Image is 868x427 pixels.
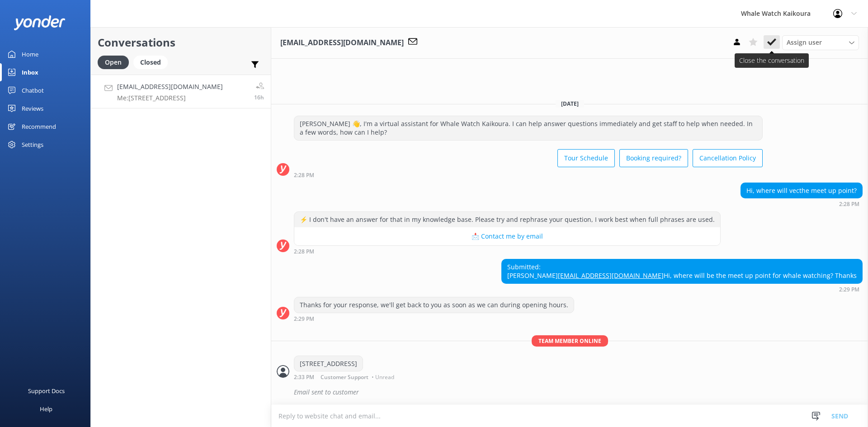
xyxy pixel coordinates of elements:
button: Booking required? [619,149,688,167]
span: [DATE] [556,100,584,108]
div: Sep 03 2025 02:28pm (UTC +12:00) Pacific/Auckland [294,172,763,178]
a: Open [98,57,133,67]
div: Hi, where will vecthe meet up point? [741,183,862,198]
div: ⚡ I don't have an answer for that in my knowledge base. Please try and rephrase your question, I ... [294,212,720,227]
button: Cancellation Policy [693,149,763,167]
div: Home [22,45,38,63]
div: Email sent to customer [294,385,863,400]
strong: 2:29 PM [839,287,859,292]
div: Recommend [22,117,56,136]
strong: 2:28 PM [294,249,314,254]
div: Support Docs [28,382,65,400]
div: Settings [22,136,43,154]
div: [STREET_ADDRESS] [294,356,363,371]
div: Reviews [22,99,43,117]
a: [EMAIL_ADDRESS][DOMAIN_NAME]Me:[STREET_ADDRESS]16h [91,75,271,108]
span: • Unread [372,375,394,380]
span: Customer Support [321,375,368,380]
div: [PERSON_NAME] 👋, I'm a virtual assistant for Whale Watch Kaikoura. I can help answer questions im... [294,116,762,140]
a: [EMAIL_ADDRESS][DOMAIN_NAME] [558,271,664,280]
div: Sep 03 2025 02:28pm (UTC +12:00) Pacific/Auckland [741,201,863,207]
div: Sep 03 2025 02:33pm (UTC +12:00) Pacific/Auckland [294,374,396,380]
span: Sep 03 2025 02:33pm (UTC +12:00) Pacific/Auckland [254,94,264,101]
div: Assign User [782,35,859,50]
strong: 2:28 PM [294,173,314,178]
div: Chatbot [22,81,44,99]
a: Closed [133,57,172,67]
h3: [EMAIL_ADDRESS][DOMAIN_NAME] [280,37,404,49]
img: yonder-white-logo.png [14,15,66,30]
strong: 2:33 PM [294,375,314,380]
div: Sep 03 2025 02:28pm (UTC +12:00) Pacific/Auckland [294,248,721,254]
div: Open [98,56,129,69]
p: Me: [STREET_ADDRESS] [117,94,223,102]
span: Team member online [532,335,608,347]
div: Inbox [22,63,38,81]
div: Thanks for your response, we'll get back to you as soon as we can during opening hours. [294,297,574,313]
div: Help [40,400,52,418]
div: Submitted: [PERSON_NAME] Hi, where will be the meet up point for whale watching? Thanks [502,259,862,283]
button: 📩 Contact me by email [294,227,720,245]
span: Assign user [787,38,822,47]
div: 2025-09-03T02:37:23.713 [277,385,863,400]
div: Closed [133,56,168,69]
strong: 2:29 PM [294,316,314,322]
strong: 2:28 PM [839,202,859,207]
h4: [EMAIL_ADDRESS][DOMAIN_NAME] [117,82,223,92]
div: Sep 03 2025 02:29pm (UTC +12:00) Pacific/Auckland [501,286,863,292]
div: Sep 03 2025 02:29pm (UTC +12:00) Pacific/Auckland [294,315,574,322]
button: Tour Schedule [557,149,615,167]
h2: Conversations [98,34,264,51]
